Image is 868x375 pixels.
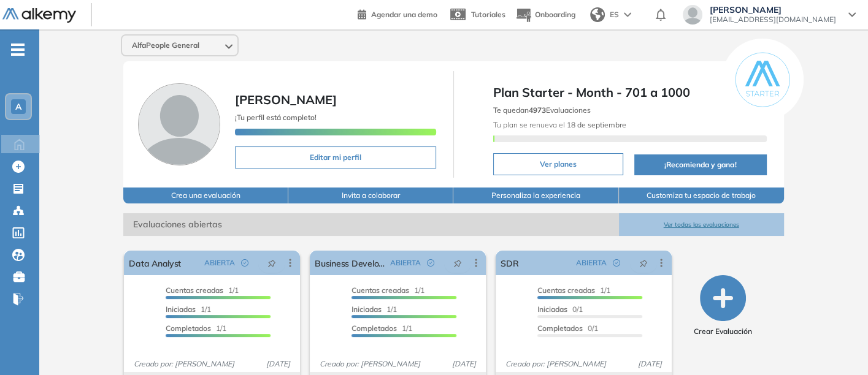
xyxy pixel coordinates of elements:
span: ¡Tu perfil está completo! [235,113,317,122]
span: pushpin [453,258,462,268]
span: 1/1 [166,324,226,333]
button: pushpin [630,253,657,273]
span: ES [610,9,619,20]
span: A [15,102,21,112]
i: - [11,48,25,51]
a: SDR [501,251,518,275]
span: Creado por: [PERSON_NAME] [501,358,611,369]
span: [PERSON_NAME] [235,92,337,107]
a: Agendar una demo [358,6,437,21]
button: Ver planes [493,153,623,175]
span: ABIERTA [576,257,607,268]
span: 1/1 [351,286,424,295]
span: 1/1 [351,305,397,314]
button: Invita a colaborar [288,187,453,203]
button: Personaliza la experiencia [453,187,618,203]
span: ABIERTA [204,257,235,268]
button: Crear Evaluación [694,275,752,337]
img: arrow [624,12,631,17]
span: pushpin [639,258,648,268]
span: [EMAIL_ADDRESS][DOMAIN_NAME] [710,15,836,25]
span: Tutoriales [471,10,505,19]
span: Plan Starter - Month - 701 a 1000 [493,83,767,102]
img: world [590,7,605,22]
button: Ver todas las evaluaciones [619,213,784,236]
span: Crear Evaluación [694,326,752,337]
button: ¡Recomienda y gana! [634,154,767,175]
span: Creado por: [PERSON_NAME] [129,358,239,369]
span: 1/1 [166,286,239,295]
span: Cuentas creadas [537,286,595,295]
button: Customiza tu espacio de trabajo [619,187,784,203]
span: ABIERTA [390,257,421,268]
a: Data Analyst [129,251,181,275]
span: Te quedan Evaluaciones [493,105,591,115]
span: Cuentas creadas [166,286,223,295]
span: Agendar una demo [371,10,437,19]
span: [DATE] [447,358,481,369]
span: 1/1 [166,305,211,314]
button: Editar mi perfil [235,146,436,169]
span: Tu plan se renueva el [493,120,626,129]
span: [DATE] [633,358,667,369]
img: Foto de perfil [138,83,220,165]
button: pushpin [444,253,471,273]
span: Iniciadas [166,305,196,314]
span: [PERSON_NAME] [710,5,836,15]
span: Iniciadas [351,305,382,314]
span: 1/1 [351,324,412,333]
a: Business Development Specialist [315,251,385,275]
span: pushpin [267,258,276,268]
span: Cuentas creadas [351,286,409,295]
img: Logo [2,8,76,23]
span: Iniciadas [537,305,567,314]
span: check-circle [427,259,434,267]
span: Creado por: [PERSON_NAME] [315,358,425,369]
button: pushpin [258,253,285,273]
span: Onboarding [535,10,575,19]
button: Onboarding [515,2,575,28]
span: AlfaPeople General [132,40,199,50]
b: 18 de septiembre [565,120,626,129]
span: Evaluaciones abiertas [123,213,618,236]
span: 0/1 [537,305,583,314]
b: 4973 [529,105,546,115]
span: Completados [537,324,583,333]
span: 1/1 [537,286,610,295]
span: check-circle [613,259,620,267]
span: Completados [166,324,211,333]
button: Crea una evaluación [123,187,288,203]
span: [DATE] [261,358,295,369]
span: 0/1 [537,324,598,333]
span: Completados [351,324,397,333]
span: check-circle [241,259,248,267]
